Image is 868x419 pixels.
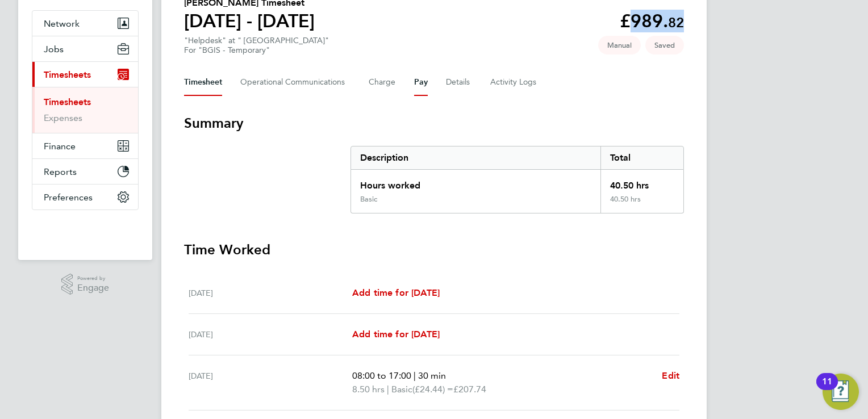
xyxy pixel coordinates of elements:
[184,69,222,96] button: Timesheet
[44,141,76,152] span: Finance
[32,36,138,61] button: Jobs
[350,146,684,213] div: Summary
[391,383,412,396] span: Basic
[414,370,416,381] span: |
[32,62,138,87] button: Timesheets
[351,170,600,195] div: Hours worked
[662,370,679,381] span: Edit
[351,146,600,169] div: Description
[352,384,385,395] span: 8.50 hrs
[645,36,684,55] span: This timesheet is Saved.
[418,370,446,381] span: 30 min
[360,195,377,204] div: Basic
[240,69,350,96] button: Operational Communications
[184,114,684,132] h3: Summary
[32,133,138,158] button: Finance
[44,44,64,55] span: Jobs
[184,10,315,32] h1: [DATE] - [DATE]
[77,274,109,283] span: Powered by
[189,369,352,396] div: [DATE]
[387,384,389,395] span: |
[662,369,679,383] a: Edit
[184,36,329,55] div: "Helpdesk" at " [GEOGRAPHIC_DATA]"
[352,286,440,300] a: Add time for [DATE]
[189,286,352,300] div: [DATE]
[490,69,538,96] button: Activity Logs
[44,192,93,203] span: Preferences
[32,11,138,36] button: Network
[61,274,110,295] a: Powered byEngage
[184,45,329,55] div: For "BGIS - Temporary"
[600,195,683,213] div: 40.50 hrs
[414,69,428,96] button: Pay
[600,170,683,195] div: 40.50 hrs
[822,382,832,396] div: 11
[32,87,138,133] div: Timesheets
[352,287,440,298] span: Add time for [DATE]
[412,384,453,395] span: (£24.44) =
[668,14,684,31] span: 82
[32,185,138,209] button: Preferences
[44,18,80,29] span: Network
[600,146,683,169] div: Total
[189,328,352,341] div: [DATE]
[32,159,138,184] button: Reports
[352,328,440,341] a: Add time for [DATE]
[446,69,472,96] button: Details
[44,166,77,177] span: Reports
[32,221,139,240] a: Go to home page
[598,36,641,55] span: This timesheet was manually created.
[369,69,396,96] button: Charge
[453,384,486,395] span: £207.74
[184,241,684,259] h3: Time Worked
[77,283,109,293] span: Engage
[352,370,411,381] span: 08:00 to 17:00
[620,10,684,32] app-decimal: £989.
[352,329,440,340] span: Add time for [DATE]
[32,221,139,240] img: fastbook-logo-retina.png
[823,374,859,410] button: Open Resource Center, 11 new notifications
[44,112,82,123] a: Expenses
[44,69,91,80] span: Timesheets
[44,97,91,107] a: Timesheets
